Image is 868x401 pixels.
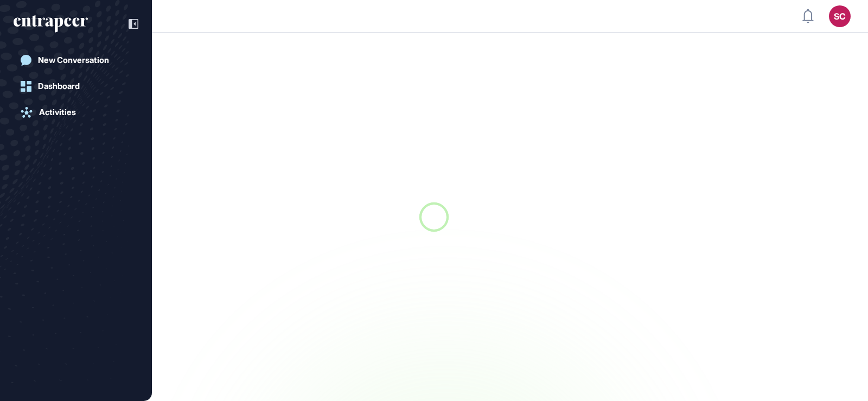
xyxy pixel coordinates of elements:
a: Dashboard [14,75,138,97]
div: New Conversation [38,55,109,65]
button: SC [829,5,851,27]
div: Dashboard [38,81,80,91]
a: Activities [14,101,138,123]
div: Activities [39,107,76,117]
div: entrapeer-logo [14,15,88,33]
a: New Conversation [14,49,138,71]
